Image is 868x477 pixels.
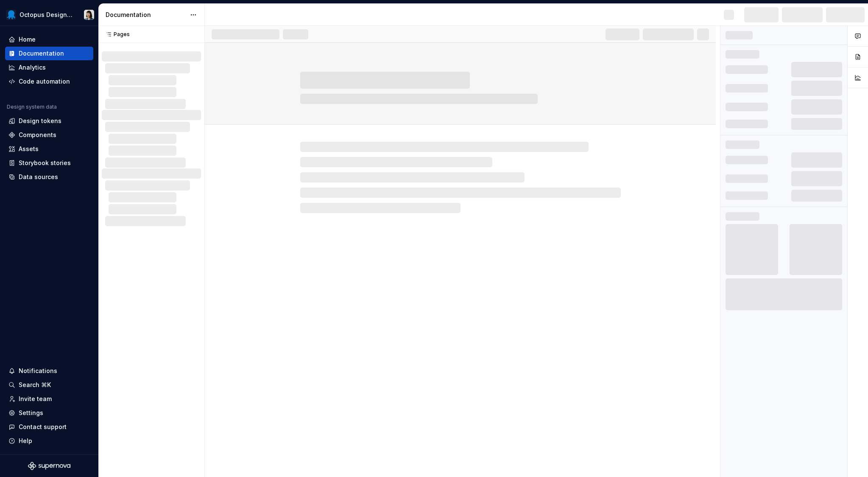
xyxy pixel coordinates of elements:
button: Search ⌘K [5,378,93,392]
div: Home [19,35,36,44]
button: Octopus Design SystemKarolina Szczur [2,6,97,24]
img: fcf53608-4560-46b3-9ec6-dbe177120620.png [6,10,16,20]
div: Documentation [19,49,64,58]
a: Analytics [5,61,93,74]
div: Storybook stories [19,159,71,167]
div: Notifications [19,367,57,375]
div: Pages [102,31,130,38]
div: Search ⌘K [19,381,51,389]
button: Contact support [5,420,93,434]
div: Octopus Design System [20,11,74,19]
a: Components [5,128,93,142]
a: Data sources [5,170,93,184]
a: Documentation [5,47,93,60]
div: Assets [19,145,39,153]
a: Assets [5,142,93,156]
div: Settings [19,409,43,417]
div: Help [19,437,32,445]
button: Help [5,434,93,448]
div: Design system data [7,104,57,110]
a: Storybook stories [5,156,93,170]
div: Documentation [106,11,186,19]
img: Karolina Szczur [84,10,94,20]
div: Data sources [19,173,58,181]
div: Design tokens [19,117,61,125]
svg: Supernova Logo [28,462,70,470]
a: Design tokens [5,114,93,128]
a: Invite team [5,392,93,406]
a: Code automation [5,75,93,88]
button: Notifications [5,364,93,378]
a: Settings [5,406,93,420]
div: Invite team [19,395,52,403]
div: Components [19,131,56,139]
a: Home [5,33,93,46]
div: Code automation [19,77,70,86]
div: Analytics [19,63,46,72]
div: Contact support [19,423,67,431]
